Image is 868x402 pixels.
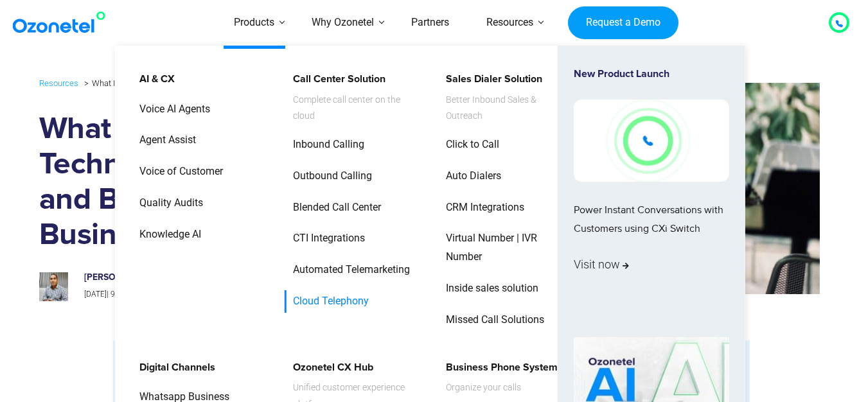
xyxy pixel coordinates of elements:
[131,192,205,214] a: Quality Audits
[84,290,107,299] span: [DATE]
[39,76,78,91] a: Resources
[39,272,68,301] img: prashanth-kancherla_avatar-200x200.jpeg
[574,254,629,275] span: Visit now
[285,134,366,156] a: Inbound Calling
[111,290,115,299] span: 9
[131,161,225,183] a: Voice of Customer
[438,356,560,398] a: Business Phone SystemOrganize your calls
[84,272,355,283] h6: [PERSON_NAME]
[131,68,177,91] a: AI & CX
[438,309,546,331] a: Missed Call Solutions
[131,98,212,121] a: Voice AI Agents
[438,197,526,219] a: CRM Integrations
[574,68,729,332] a: New Product LaunchPower Instant Conversations with Customers using CXi SwitchVisit now
[81,75,332,91] li: What Is VoIP Technology: Features and Benefits for Your Business
[438,277,540,300] a: Inside sales solution
[568,6,678,40] a: Request a Demo
[84,288,355,302] p: |
[285,197,383,219] a: Blended Call Center
[438,134,501,156] a: Click to Call
[39,112,369,253] h1: What Is VoIP Technology: Features and Benefits for Your Business
[446,92,572,124] span: Better Inbound Sales & Outreach
[131,223,203,246] a: Knowledge AI
[131,129,198,152] a: Agent Assist
[438,165,503,188] a: Auto Dialers
[438,68,574,126] a: Sales Dialer SolutionBetter Inbound Sales & Outreach
[285,165,374,188] a: Outbound Calling
[131,356,217,379] a: Digital Channels
[285,227,367,250] a: CTI Integrations
[438,227,574,268] a: Virtual Number | IVR Number
[285,259,412,281] a: Automated Telemarketing
[293,92,420,124] span: Complete call center on the cloud
[574,100,729,182] img: New-Project-17.png
[285,68,421,126] a: Call Center SolutionComplete call center on the cloud
[446,380,558,396] span: Organize your calls
[285,290,371,313] a: Cloud Telephony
